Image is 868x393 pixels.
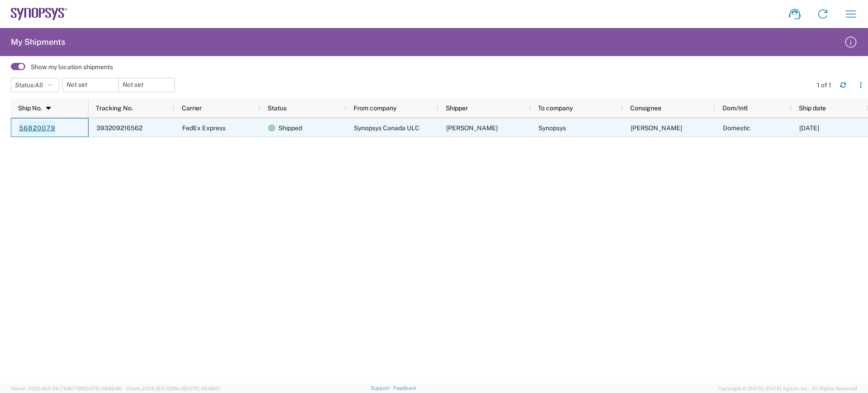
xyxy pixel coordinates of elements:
[119,78,175,92] input: Not set
[268,104,287,112] span: Status
[96,124,142,132] span: 393209216562
[19,121,56,135] a: 56820079
[354,124,420,132] span: Synopsys Canada ULC
[11,37,65,47] h2: My Shipments
[799,104,826,112] span: Ship date
[31,63,113,71] label: Show my location shipments
[718,384,857,393] span: Copyright © [DATE]-[DATE] Agistix Inc., All Rights Reserved
[184,386,220,391] span: [DATE] 09:39:01
[538,104,573,112] span: To company
[722,104,748,112] span: Dom/Intl
[817,81,833,89] div: 1 of 1
[84,386,122,391] span: [DATE] 09:50:40
[96,104,133,112] span: Tracking No.
[371,385,393,391] a: Support
[11,386,122,391] span: Server: 2025.19.0-91c74307f99
[182,124,226,132] span: FedEx Express
[446,104,468,112] span: Shipper
[18,104,42,112] span: Ship No.
[393,385,416,391] a: Feedback
[354,104,396,112] span: From company
[63,78,118,92] input: Not set
[182,104,202,112] span: Carrier
[278,118,302,137] span: Shipped
[11,78,59,92] button: Status:All
[799,124,819,132] span: 09/15/2025
[446,124,498,132] span: Janet Dewey
[35,81,43,89] span: All
[126,386,220,391] span: Client: 2025.19.0-129fbcf
[630,104,661,112] span: Consignee
[538,124,566,132] span: Synopsys
[723,124,750,132] span: Domestic
[631,124,682,132] span: Bryan Kwan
